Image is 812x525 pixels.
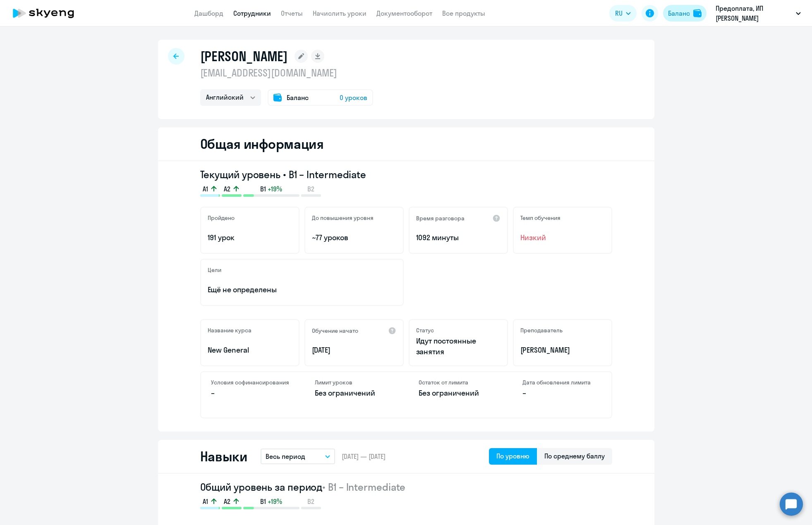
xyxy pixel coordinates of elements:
[496,451,529,461] div: По уровню
[711,3,805,23] button: Предоплата, ИП [PERSON_NAME]
[208,327,252,334] h5: Название курса
[520,345,605,356] p: [PERSON_NAME]
[520,327,563,334] h5: Преподаватель
[203,497,208,506] span: A1
[261,449,335,464] button: Весь период
[615,8,623,18] span: RU
[287,93,309,103] span: Баланс
[200,136,324,152] h2: Общая информация
[416,232,501,243] p: 1092 минуты
[416,327,434,334] h5: Статус
[442,9,485,17] a: Все продукты
[307,184,314,193] span: B2
[208,214,235,222] h5: Пройдено
[312,214,374,222] h5: До повышения уровня
[208,232,292,243] p: 191 урок
[315,388,394,399] p: Без ограничений
[266,451,305,461] p: Весь период
[520,232,605,243] span: Низкий
[208,266,221,274] h5: Цели
[668,8,690,18] div: Баланс
[315,379,394,386] h4: Лимит уроков
[312,345,396,356] p: [DATE]
[233,9,271,17] a: Сотрудники
[342,452,386,461] span: [DATE] — [DATE]
[520,214,560,222] h5: Темп обучения
[376,9,432,17] a: Документооборот
[312,232,396,243] p: ~77 уроков
[200,48,288,64] h1: [PERSON_NAME]
[211,388,290,399] p: –
[313,9,366,17] a: Начислить уроки
[416,215,465,222] h5: Время разговора
[322,481,405,493] span: • B1 – Intermediate
[224,497,230,506] span: A2
[260,497,266,506] span: B1
[194,9,223,17] a: Дашборд
[663,5,707,21] button: Балансbalance
[208,345,292,356] p: New General
[419,379,498,386] h4: Остаток от лимита
[200,168,612,181] h3: Текущий уровень • B1 – Intermediate
[693,9,702,17] img: balance
[224,184,230,193] span: A2
[522,379,601,386] h4: Дата обновления лимита
[268,497,282,506] span: +19%
[208,284,396,295] p: Ещё не определены
[200,66,373,79] p: [EMAIL_ADDRESS][DOMAIN_NAME]
[522,388,601,399] p: –
[203,184,208,193] span: A1
[281,9,303,17] a: Отчеты
[211,379,290,386] h4: Условия софинансирования
[419,388,498,399] p: Без ограничений
[200,448,247,465] h2: Навыки
[312,327,358,334] h5: Обучение начато
[307,497,314,506] span: B2
[544,451,605,461] div: По среднему баллу
[200,480,612,494] h2: Общий уровень за период
[260,184,266,193] span: B1
[268,184,282,193] span: +19%
[716,3,793,23] p: Предоплата, ИП [PERSON_NAME]
[609,5,637,21] button: RU
[340,93,367,103] span: 0 уроков
[416,336,501,357] p: Идут постоянные занятия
